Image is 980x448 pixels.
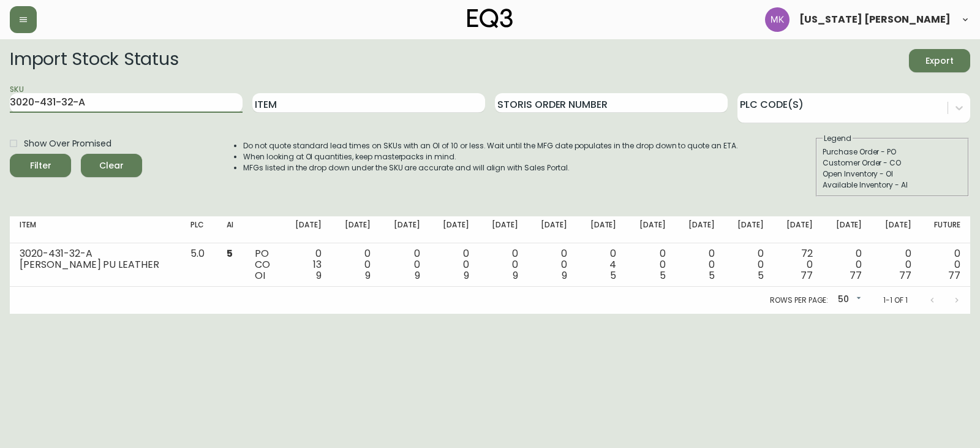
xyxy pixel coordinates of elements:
span: Show Over Promised [24,137,111,150]
th: [DATE] [872,216,921,243]
div: Available Inventory - AI [823,180,962,191]
th: [DATE] [577,216,626,243]
img: ea5e0531d3ed94391639a5d1768dbd68 [765,7,790,32]
th: [DATE] [774,216,823,243]
p: Rows per page: [770,295,828,306]
th: AI [217,216,245,243]
div: 0 0 [734,248,764,281]
span: 5 [227,246,233,260]
td: 5.0 [181,243,217,287]
div: 72 0 [783,248,813,281]
div: [PERSON_NAME] PU LEATHER [20,259,171,270]
div: 50 [833,290,864,310]
th: [DATE] [676,216,725,243]
span: 77 [850,268,862,283]
span: Export [919,53,960,69]
th: PLC [181,216,217,243]
span: 77 [899,268,911,283]
th: [DATE] [823,216,872,243]
img: logo [467,9,513,28]
th: [DATE] [479,216,528,243]
div: 0 0 [538,248,567,281]
span: 77 [948,268,960,283]
h2: Import Stock Status [10,49,178,72]
div: 3020-431-32-A [20,248,171,259]
p: 1-1 of 1 [883,295,908,306]
div: 0 0 [440,248,469,281]
span: 77 [801,268,813,283]
span: 9 [464,268,469,283]
span: [US_STATE] [PERSON_NAME] [799,15,951,25]
div: 0 0 [390,248,420,281]
div: 0 0 [881,248,911,281]
li: Do not quote standard lead times on SKUs with an OI of 10 or less. Wait until the MFG date popula... [243,140,738,151]
th: [DATE] [725,216,774,243]
span: 5 [610,268,616,283]
th: [DATE] [282,216,331,243]
div: 0 0 [489,248,518,281]
button: Export [909,49,970,72]
th: [DATE] [380,216,429,243]
div: 0 0 [685,248,715,281]
th: [DATE] [331,216,380,243]
th: Item [10,216,181,243]
li: When looking at OI quantities, keep masterpacks in mind. [243,151,738,162]
span: 5 [758,268,764,283]
th: [DATE] [528,216,577,243]
div: 0 0 [341,248,371,281]
div: Purchase Order - PO [823,146,962,158]
span: 9 [365,268,371,283]
th: [DATE] [626,216,675,243]
th: Future [921,216,970,243]
div: 0 4 [587,248,616,281]
th: [DATE] [430,216,479,243]
div: 0 0 [636,248,665,281]
div: 0 13 [292,248,322,281]
button: Clear [81,154,142,177]
span: 5 [660,268,666,283]
legend: Legend [823,133,853,144]
span: 9 [316,268,322,283]
li: MFGs listed in the drop down under the SKU are accurate and will align with Sales Portal. [243,162,738,173]
div: Open Inventory - OI [823,169,962,180]
span: 9 [513,268,518,283]
div: 0 0 [832,248,862,281]
span: 9 [415,268,420,283]
div: Customer Order - CO [823,158,962,169]
span: 9 [562,268,567,283]
span: OI [255,268,265,283]
span: Clear [91,158,132,173]
div: PO CO [255,248,273,281]
span: 5 [709,268,715,283]
button: Filter [10,154,71,177]
div: 0 0 [931,248,960,281]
